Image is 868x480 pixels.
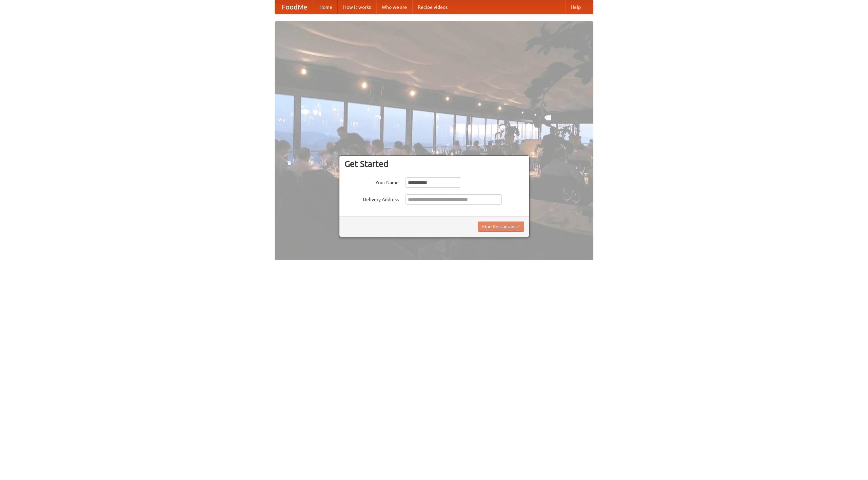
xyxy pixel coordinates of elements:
a: Who we are [376,0,412,14]
button: Find Restaurants! [478,222,524,232]
h3: Get Started [344,159,524,169]
a: Recipe videos [412,0,453,14]
label: Your Name [344,177,399,186]
a: Home [314,0,338,14]
a: Help [565,0,586,14]
a: How it works [338,0,376,14]
a: FoodMe [275,0,314,14]
label: Delivery Address [344,194,399,203]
